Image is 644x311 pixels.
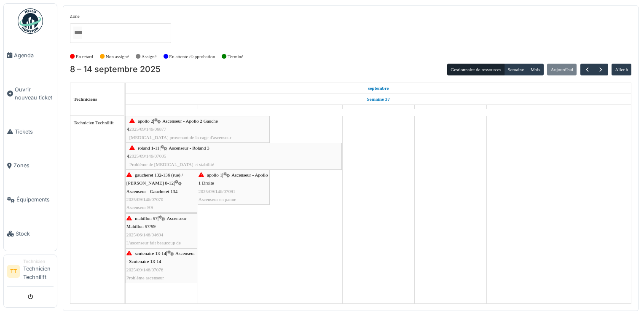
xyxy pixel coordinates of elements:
a: 12 septembre 2025 [441,105,460,115]
div: Technicien [23,258,54,265]
span: Ascenseur - Roland 3 [169,145,209,150]
span: 2025/09/146/07005 [129,153,166,158]
span: Problème de [MEDICAL_DATA] et stabilité [129,162,214,167]
a: Stock [4,217,57,251]
a: 10 septembre 2025 [297,105,316,115]
div: | [199,171,269,204]
img: Badge_color-CXgf-gQk.svg [18,8,43,34]
span: apollo 1 [207,172,222,177]
a: TT TechnicienTechnicien Technilift [7,258,54,287]
label: Non assigné [106,53,129,60]
button: Gestionnaire de ressources [447,64,504,75]
a: 14 septembre 2025 [586,105,605,115]
div: | [129,144,341,169]
button: Mois [527,64,544,75]
a: Semaine 37 [365,94,392,105]
a: 11 septembre 2025 [370,105,387,115]
a: Agenda [4,38,57,72]
div: | [126,214,196,255]
button: Aller à [612,64,631,75]
span: Ascenseur en panne [199,197,236,202]
span: 2025/09/146/07076 [126,267,164,272]
span: Équipements [16,196,54,204]
span: Ascenseur - Apollo 2 Gauche [162,118,218,123]
span: roland 1-11 [138,145,159,150]
span: Stock [16,230,54,238]
span: Ascenseur - Apollo 1 Droite [199,172,268,185]
span: L'ascenseur fait beaucoup de [MEDICAL_DATA] [126,240,181,253]
span: Techniciens [74,97,97,102]
span: Ascenseur - Scutenaire 13-14 [126,251,195,264]
label: Assigné [142,53,157,60]
button: Suivant [594,64,608,76]
label: Terminé [228,53,243,60]
span: Tickets [15,128,54,136]
a: 8 septembre 2025 [366,83,391,94]
button: Aujourd'hui [547,64,577,75]
div: | [126,171,196,212]
span: 2025/09/146/06877 [129,126,166,131]
label: En retard [76,53,93,60]
span: Ascenseur HS [126,205,153,210]
span: 2025/09/146/07070 [126,197,164,202]
a: Zones [4,149,57,183]
span: apollo 2 [138,118,153,123]
label: Zone [70,13,80,20]
span: mahillon 57 [135,216,158,221]
span: 2025/09/146/07091 [199,189,236,194]
span: Ascenseur - Gaucheret 134 [126,189,177,194]
div: | [129,117,269,142]
span: Technicien Technilift [74,120,114,125]
span: Ouvrir nouveau ticket [15,86,54,102]
a: Ouvrir nouveau ticket [4,72,57,115]
label: En attente d'approbation [169,53,215,60]
li: Technicien Technilift [23,258,54,284]
span: 2025/06/146/04694 [126,232,164,237]
span: scutenaire 13-14 [135,251,166,256]
a: Équipements [4,182,57,217]
span: gaucheret 132-136 (rue) / [PERSON_NAME] 8-12 [126,172,183,185]
a: 8 septembre 2025 [154,105,169,115]
span: Zones [13,161,54,169]
span: Ascenseur - Mahillon 57/59 [126,216,189,229]
li: TT [7,265,20,278]
a: Tickets [4,115,57,149]
div: | [126,249,196,282]
button: Semaine [504,64,527,75]
span: [MEDICAL_DATA] provenant de la cage d'ascenseur [129,135,231,140]
h2: 8 – 14 septembre 2025 [70,64,161,75]
a: 13 septembre 2025 [513,105,533,115]
button: Précédent [580,64,594,76]
a: 9 septembre 2025 [224,105,244,115]
span: Problème ascenseur [126,275,164,280]
input: Tous [73,27,82,39]
span: Agenda [14,51,54,59]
